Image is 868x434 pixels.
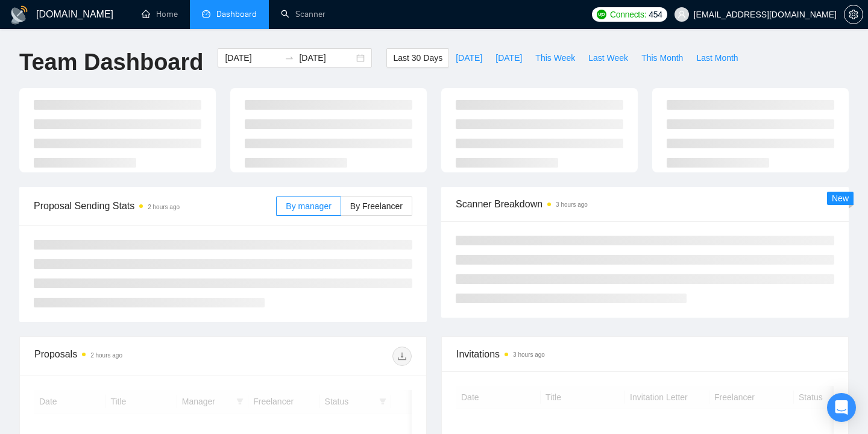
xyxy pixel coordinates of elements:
[456,197,834,212] span: Scanner Breakdown
[588,51,628,64] span: Last Week
[649,8,662,21] span: 454
[529,48,582,68] button: This Week
[844,5,863,24] button: setting
[285,53,294,63] span: swap-right
[90,352,122,359] time: 2 hours ago
[535,51,575,64] span: This Week
[449,48,489,68] button: [DATE]
[582,48,635,68] button: Last Week
[827,393,856,422] div: Open Intercom Messenger
[635,48,690,68] button: This Month
[285,53,294,63] span: to
[844,10,863,19] span: setting
[597,10,606,19] img: upwork-logo.png
[299,51,354,64] input: End date
[350,201,403,211] span: By Freelancer
[690,48,744,68] button: Last Month
[142,9,178,19] a: homeHome
[225,51,280,64] input: Start date
[610,8,646,21] span: Connects:
[556,201,588,208] time: 3 hours ago
[19,48,203,77] h1: Team Dashboard
[696,51,738,64] span: Last Month
[844,10,863,19] a: setting
[456,51,482,64] span: [DATE]
[495,51,522,64] span: [DATE]
[386,48,449,68] button: Last 30 Days
[216,9,257,19] span: Dashboard
[34,347,223,366] div: Proposals
[393,51,442,64] span: Last 30 Days
[34,198,276,213] span: Proposal Sending Stats
[286,201,331,211] span: By manager
[678,10,686,19] span: user
[10,5,29,25] img: logo
[281,9,325,19] a: searchScanner
[456,347,834,362] span: Invitations
[202,10,210,18] span: dashboard
[832,193,849,203] span: New
[489,48,529,68] button: [DATE]
[641,51,683,64] span: This Month
[148,204,180,210] time: 2 hours ago
[513,351,545,358] time: 3 hours ago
